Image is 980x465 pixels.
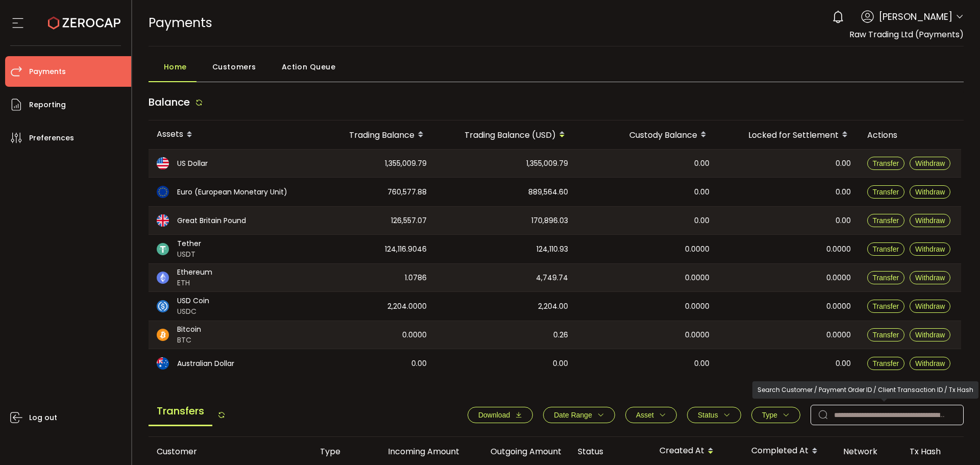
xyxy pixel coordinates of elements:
div: Actions [859,129,961,141]
button: Type [751,407,800,423]
span: Asset [636,411,654,419]
div: Created At [651,443,743,460]
img: usdt_portfolio.svg [157,243,169,255]
span: 1,355,009.79 [526,158,568,169]
span: 0.00 [694,158,709,169]
div: Network [835,446,901,457]
span: 0.0000 [826,301,851,312]
button: Withdraw [910,300,950,313]
span: Log out [29,410,57,425]
span: Action Queue [282,57,336,77]
span: Withdraw [915,216,945,225]
div: Status [570,446,651,457]
span: Customers [212,57,256,77]
span: Type [762,411,777,419]
span: 124,110.93 [536,243,568,255]
span: Status [698,411,718,419]
span: Great Britain Pound [177,215,246,226]
span: 0.00 [411,358,427,370]
span: 2,204.00 [538,301,568,312]
span: 0.00 [694,215,709,227]
span: 760,577.88 [387,186,427,198]
span: 0.0000 [685,272,709,284]
span: Australian Dollar [177,358,234,369]
span: Preferences [29,131,74,145]
span: 0.0000 [826,329,851,341]
span: Withdraw [915,274,945,282]
span: Transfer [873,216,899,225]
button: Download [468,407,533,423]
span: Payments [29,64,66,79]
button: Transfer [867,157,905,170]
button: Transfer [867,328,905,341]
span: 0.0000 [685,243,709,255]
span: Ethereum [177,267,212,278]
div: Type [312,446,365,457]
img: gbp_portfolio.svg [157,214,169,227]
span: 1.0786 [405,272,427,284]
span: 2,204.0000 [387,301,427,312]
button: Withdraw [910,157,950,170]
span: Withdraw [915,245,945,253]
img: eth_portfolio.svg [157,272,169,284]
div: Locked for Settlement [718,126,859,143]
button: Transfer [867,271,905,284]
span: Transfer [873,331,899,339]
span: 0.00 [836,158,851,169]
button: Transfer [867,214,905,227]
span: 0.00 [836,186,851,198]
span: [PERSON_NAME] [879,10,952,23]
span: 0.00 [553,358,568,370]
button: Withdraw [910,214,950,227]
span: Payments [149,14,212,32]
span: ETH [177,278,212,288]
button: Transfer [867,185,905,199]
button: Withdraw [910,328,950,341]
button: Date Range [543,407,615,423]
div: Outgoing Amount [468,446,570,457]
div: Custody Balance [576,126,718,143]
span: 0.00 [836,215,851,227]
span: Raw Trading Ltd (Payments) [849,29,964,40]
span: Reporting [29,97,66,112]
img: usd_portfolio.svg [157,157,169,169]
span: Withdraw [915,331,945,339]
div: Completed At [743,443,835,460]
img: btc_portfolio.svg [157,329,169,341]
span: Download [478,411,510,419]
img: usdc_portfolio.svg [157,300,169,312]
span: Withdraw [915,159,945,167]
span: USDC [177,306,209,317]
img: aud_portfolio.svg [157,357,169,370]
span: USD Coin [177,296,209,306]
span: Date Range [554,411,592,419]
div: Trading Balance [307,126,435,143]
div: Trading Balance (USD) [435,126,576,143]
iframe: Chat Widget [861,355,980,465]
button: Asset [625,407,677,423]
span: 126,557.07 [391,215,427,227]
span: 1,355,009.79 [385,158,427,169]
span: Euro (European Monetary Unit) [177,187,287,198]
span: Withdraw [915,188,945,196]
span: 170,896.03 [531,215,568,227]
span: Withdraw [915,302,945,310]
span: 124,116.9046 [385,243,427,255]
button: Withdraw [910,271,950,284]
span: US Dollar [177,158,208,169]
span: 0.00 [694,186,709,198]
span: 0.26 [553,329,568,341]
button: Status [687,407,741,423]
span: Home [164,57,187,77]
img: eur_portfolio.svg [157,186,169,198]
span: Transfer [873,302,899,310]
span: Tether [177,238,201,249]
span: Transfer [873,274,899,282]
button: Transfer [867,300,905,313]
div: Search Customer / Payment Order ID / Client Transaction ID / Tx Hash [752,381,978,399]
span: 0.00 [836,358,851,370]
span: USDT [177,249,201,260]
div: Incoming Amount [365,446,468,457]
span: 0.0000 [402,329,427,341]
